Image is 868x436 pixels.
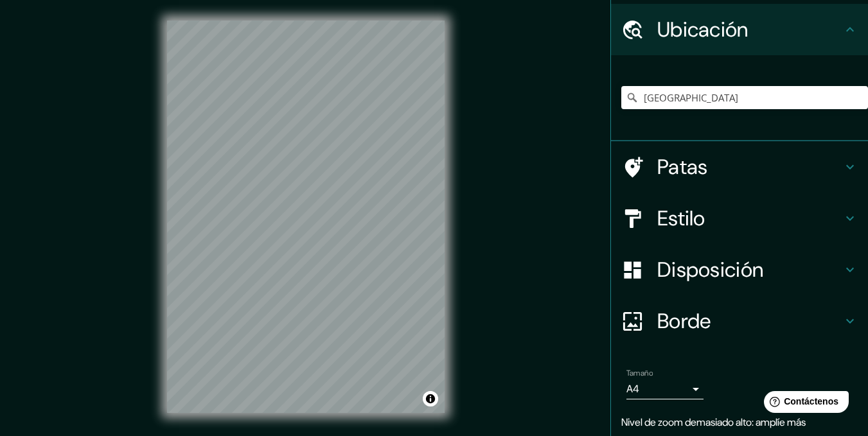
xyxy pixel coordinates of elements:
iframe: Lanzador de widgets de ayuda [754,386,854,422]
font: Disposición [657,256,763,283]
font: A4 [626,382,639,396]
font: Patas [657,153,708,180]
div: Estilo [611,193,868,244]
font: Borde [657,308,711,335]
div: Ubicación [611,4,868,55]
div: Patas [611,141,868,193]
font: Estilo [657,205,705,232]
font: Tamaño [626,368,653,378]
font: Nivel de zoom demasiado alto: amplíe más [621,415,806,429]
button: Activar o desactivar atribución [423,391,438,406]
canvas: Mapa [167,21,445,413]
div: Disposición [611,244,868,295]
input: Elige tu ciudad o zona [621,86,868,109]
font: Ubicación [657,16,748,43]
div: Borde [611,295,868,347]
div: A4 [626,379,704,399]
